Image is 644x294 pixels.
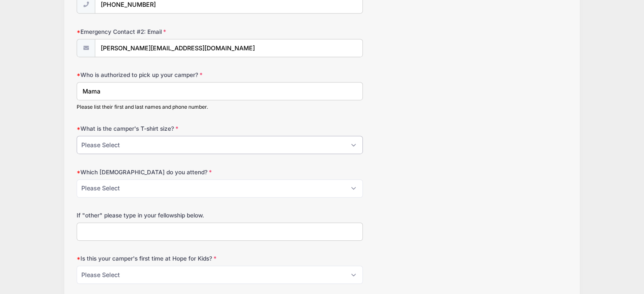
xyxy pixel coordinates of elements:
[77,168,240,176] label: Which [DEMOGRAPHIC_DATA] do you attend?
[77,254,240,263] label: Is this your camper's first time at Hope for Kids?
[95,39,363,57] input: email@email.com
[77,124,240,133] label: What is the camper's T-shirt size?
[77,27,240,36] label: Emergency Contact #2: Email
[77,103,363,111] div: Please list their first and last names and phone number.
[77,211,240,220] label: If "other" please type in your fellowship below.
[77,71,240,79] label: Who is authorized to pick up your camper?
